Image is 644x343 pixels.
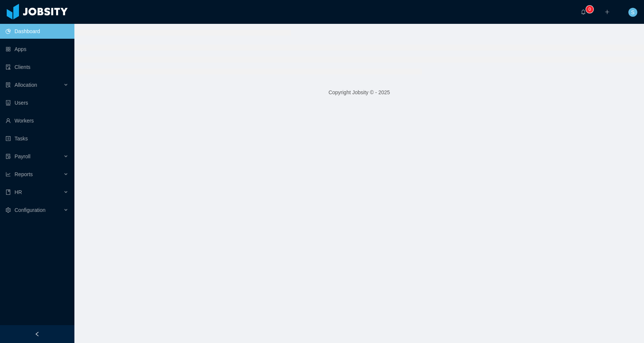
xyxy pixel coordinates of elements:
[74,80,644,105] footer: Copyright Jobsity © - 2025
[6,172,11,177] i: icon: line-chart
[6,42,68,57] a: icon: appstoreApps
[6,60,68,74] a: icon: auditClients
[6,190,11,195] i: icon: book
[6,154,11,159] i: icon: file-protect
[631,8,634,17] span: S
[15,171,33,177] span: Reports
[6,82,11,88] i: icon: solution
[15,189,22,195] span: HR
[15,153,31,159] span: Payroll
[605,9,610,15] i: icon: plus
[15,207,45,213] span: Configuration
[6,24,68,39] a: icon: pie-chartDashboard
[586,6,593,13] sup: 0
[6,95,68,110] a: icon: robotUsers
[6,113,68,128] a: icon: userWorkers
[15,82,37,88] span: Allocation
[6,207,11,213] i: icon: setting
[581,9,586,15] i: icon: bell
[6,131,68,146] a: icon: profileTasks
